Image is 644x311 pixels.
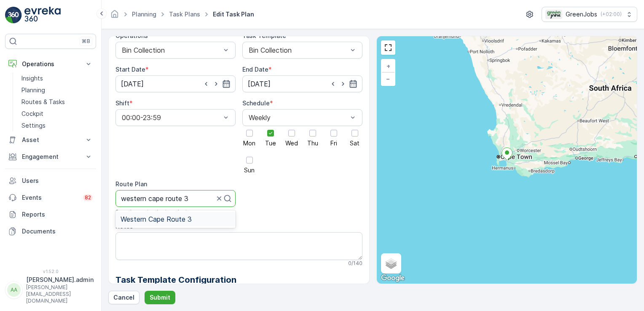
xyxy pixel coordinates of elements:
span: Search a route plan to select. [115,209,188,215]
p: ( +02:00 ) [601,11,622,18]
a: Reports [5,206,96,223]
span: Edit Task Plan [211,10,256,19]
img: Green_Jobs_Logo.png [545,10,562,19]
p: Documents [22,227,93,236]
a: View Fullscreen [382,41,394,54]
div: AA [7,283,21,297]
p: [PERSON_NAME].admin [26,276,94,284]
span: Tue [265,140,276,146]
span: Western Cape Route 3 [121,215,192,223]
a: Layers [382,254,400,273]
span: Sun [244,167,255,173]
a: Zoom Out [382,72,394,85]
a: Planning [132,11,156,18]
img: logo_light-DOdMpM7g.png [24,7,61,24]
span: + [386,62,390,70]
p: [PERSON_NAME][EMAIL_ADDRESS][DOMAIN_NAME] [26,284,94,304]
span: Wed [285,140,298,146]
p: Insights [21,74,43,83]
label: Schedule [242,99,270,107]
span: − [386,75,390,82]
p: Events [22,193,78,202]
a: Zoom In [382,60,394,72]
label: Start Date [115,66,145,73]
p: Submit [150,293,170,302]
button: Cancel [108,291,140,304]
a: Open this area in Google Maps (opens a new window) [379,273,407,284]
p: Reports [22,210,93,219]
input: dd/mm/yyyy [242,75,362,92]
button: Submit [145,291,175,304]
a: Routes & Tasks [18,96,96,108]
p: 0 / 140 [348,260,362,267]
input: dd/mm/yyyy [115,75,236,92]
a: Documents [5,223,96,240]
p: Cancel [113,293,134,302]
p: Planning [21,86,45,94]
p: Engagement [22,153,79,161]
button: Operations [5,56,96,72]
label: Route Plan [115,180,147,188]
h2: Task Template Configuration [115,273,362,286]
p: GreenJobs [566,10,597,19]
p: Users [22,177,93,185]
p: Cockpit [21,110,43,118]
a: Events82 [5,189,96,206]
span: v 1.52.0 [5,269,96,274]
a: Homepage [110,13,119,20]
a: Settings [18,120,96,131]
span: Sat [350,140,360,146]
a: Cockpit [18,108,96,120]
button: Engagement [5,148,96,165]
span: Fri [330,140,337,146]
p: Routes & Tasks [21,98,65,106]
span: Thu [307,140,318,146]
button: AA[PERSON_NAME].admin[PERSON_NAME][EMAIL_ADDRESS][DOMAIN_NAME] [5,276,96,304]
p: 82 [85,194,91,201]
p: Asset [22,136,79,144]
label: End Date [242,66,268,73]
a: Users [5,172,96,189]
span: Mon [243,140,255,146]
img: logo [5,7,22,24]
button: Asset [5,131,96,148]
a: Task Plans [169,11,200,18]
img: Google [379,273,407,284]
a: Insights [18,72,96,84]
a: Planning [18,84,96,96]
p: Operations [22,60,79,68]
p: ⌘B [82,38,90,45]
p: Settings [21,121,46,130]
label: Shift [115,99,129,107]
button: GreenJobs(+02:00) [542,7,637,22]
